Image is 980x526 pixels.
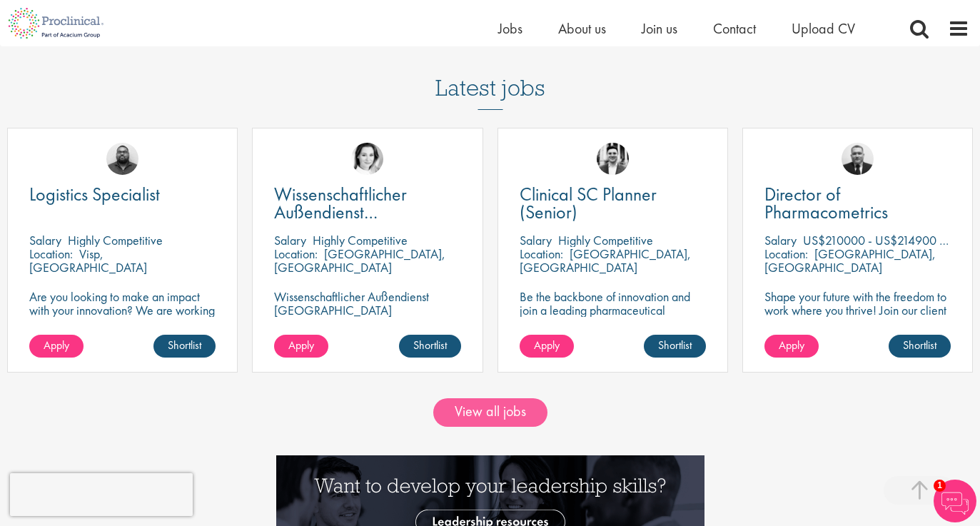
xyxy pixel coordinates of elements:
a: Shortlist [889,335,951,358]
span: Director of Pharmacometrics [764,182,888,224]
img: Greta Prestel [351,143,383,175]
p: Highly Competitive [68,232,163,248]
p: Highly Competitive [558,232,653,248]
span: Wissenschaftlicher Außendienst [GEOGRAPHIC_DATA] [274,182,446,242]
a: Apply [520,335,574,358]
span: Location: [764,246,808,262]
span: Location: [274,246,318,262]
p: [GEOGRAPHIC_DATA], [GEOGRAPHIC_DATA] [520,246,691,275]
img: Edward Little [597,143,629,175]
span: Apply [288,338,314,353]
a: Upload CV [792,19,855,38]
a: Want to develop your leadership skills? See our Leadership Resources [276,492,704,507]
p: [GEOGRAPHIC_DATA], [GEOGRAPHIC_DATA] [274,246,445,275]
a: View all jobs [433,398,547,427]
a: Shortlist [153,335,216,358]
p: Visp, [GEOGRAPHIC_DATA] [29,246,147,275]
p: Shape your future with the freedom to work where you thrive! Join our client with this Director p... [764,290,951,344]
p: Wissenschaftlicher Außendienst [GEOGRAPHIC_DATA] [274,290,460,317]
span: Salary [520,232,552,248]
span: Salary [764,232,797,248]
span: Logistics Specialist [29,182,160,206]
span: Apply [779,338,804,353]
iframe: reCAPTCHA [10,473,193,516]
img: Chatbot [934,480,976,522]
a: Shortlist [399,335,461,358]
a: Contact [713,19,756,38]
a: Apply [274,335,328,358]
p: Are you looking to make an impact with your innovation? We are working with a well-established ph... [29,290,216,358]
span: Salary [29,232,61,248]
a: Clinical SC Planner (Senior) [520,186,706,221]
a: Wissenschaftlicher Außendienst [GEOGRAPHIC_DATA] [274,186,460,221]
p: [GEOGRAPHIC_DATA], [GEOGRAPHIC_DATA] [764,246,936,275]
span: 1 [934,480,946,492]
a: Director of Pharmacometrics [764,186,951,221]
a: Apply [764,335,819,358]
a: Join us [642,19,677,38]
h3: Latest jobs [435,40,545,110]
a: Shortlist [644,335,706,358]
a: About us [558,19,606,38]
img: Ashley Bennett [106,143,138,175]
a: Logistics Specialist [29,186,216,203]
span: Apply [534,338,560,353]
a: Apply [29,335,84,358]
a: Jobs [498,19,522,38]
span: Clinical SC Planner (Senior) [520,182,657,224]
p: Be the backbone of innovation and join a leading pharmaceutical company to help keep life-changin... [520,290,706,344]
span: Salary [274,232,306,248]
img: Jakub Hanas [842,143,874,175]
span: Location: [520,246,563,262]
span: Location: [29,246,73,262]
p: Highly Competitive [313,232,408,248]
span: Apply [44,338,69,353]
